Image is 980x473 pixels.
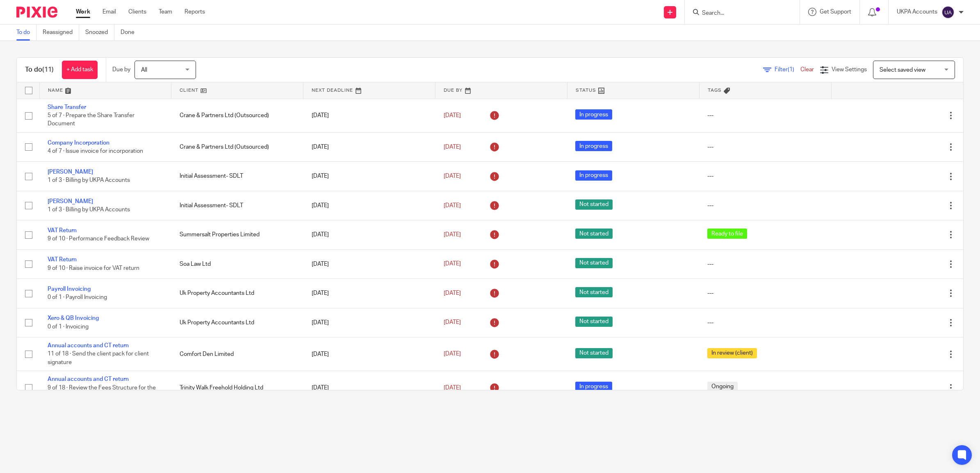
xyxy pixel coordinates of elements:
a: Payroll Invoicing [48,286,91,292]
td: Initial Assessment- SDLT [171,191,303,220]
span: Not started [575,229,613,239]
h1: To do [25,66,54,74]
span: View Settings [832,67,867,72]
a: Reports [185,8,205,16]
span: [DATE] [444,290,461,296]
span: 5 of 7 · Prepare the Share Transfer Document [48,113,134,127]
span: 1 of 3 · Billing by UKPA Accounts [48,178,130,183]
span: In review (client) [707,348,757,358]
td: Summersalt Properties Limited [171,220,303,249]
span: [DATE] [444,173,461,179]
a: To do [16,25,36,41]
span: Tags [708,88,722,93]
div: --- [707,143,823,151]
span: [DATE] [444,351,461,357]
a: Annual accounts and CT return [48,376,129,382]
a: Team [159,8,172,16]
a: Share Transfer [48,104,86,110]
td: Trinity Walk Freehold Holding Ltd [171,371,303,405]
span: 9 of 10 · Raise invoice for VAT return [48,265,139,271]
span: Filter [775,67,800,72]
td: Comfort Den Limited [171,337,303,371]
td: [DATE] [303,371,435,405]
td: [DATE] [303,337,435,371]
span: (11) [42,66,54,73]
div: --- [707,111,823,120]
a: Email [103,8,116,16]
td: [DATE] [303,220,435,249]
td: Initial Assessment- SDLT [171,162,303,191]
img: Pixie [16,7,57,18]
input: Search [701,10,775,17]
span: In progress [575,170,612,181]
img: svg%3E [941,6,955,19]
a: [PERSON_NAME] [48,199,93,204]
span: 0 of 1 · Invoicing [48,324,89,330]
td: [DATE] [303,249,435,278]
span: 1 of 3 · Billing by UKPA Accounts [48,207,130,213]
span: [DATE] [444,320,461,326]
div: --- [707,172,823,180]
td: [DATE] [303,308,435,337]
a: VAT Return [48,228,77,233]
span: In progress [575,141,612,151]
a: Clients [128,8,146,16]
span: 4 of 7 · Issue invoice for incorporation [48,148,143,154]
span: 0 of 1 · Payroll Invoicing [48,294,107,300]
span: Not started [575,317,613,327]
span: [DATE] [444,385,461,391]
td: [DATE] [303,191,435,220]
td: [DATE] [303,99,435,132]
span: 9 of 10 · Performance Feedback Review [48,236,149,242]
a: Company Incorporation [48,140,109,146]
span: In progress [575,382,612,392]
span: [DATE] [444,232,461,238]
span: Not started [575,287,613,297]
td: [DATE] [303,162,435,191]
a: Reassigned [43,25,79,41]
div: --- [707,260,823,268]
span: 9 of 18 · Review the Fees Structure for the Current Period [48,385,156,399]
span: Not started [575,258,613,268]
a: [PERSON_NAME] [48,169,93,175]
td: [DATE] [303,132,435,161]
span: [DATE] [444,261,461,267]
a: Clear [800,67,814,72]
span: In progress [575,109,612,120]
td: Uk Property Accountants Ltd [171,279,303,308]
p: UKPA Accounts [897,8,937,16]
span: Ongoing [707,382,738,392]
span: All [141,67,147,73]
div: --- [707,201,823,210]
span: 11 of 18 · Send the client pack for client signature [48,351,149,366]
a: + Add task [62,61,98,79]
td: Crane & Partners Ltd (Outsourced) [171,99,303,132]
span: [DATE] [444,113,461,118]
span: (1) [788,67,794,72]
span: [DATE] [444,203,461,208]
td: [DATE] [303,279,435,308]
a: Work [76,8,90,16]
span: Not started [575,348,613,358]
a: VAT Return [48,257,77,263]
a: Xero & QB Invoicing [48,315,99,321]
td: Crane & Partners Ltd (Outsourced) [171,132,303,161]
td: Uk Property Accountants Ltd [171,308,303,337]
a: Done [121,25,141,41]
span: Select saved view [880,67,925,73]
div: --- [707,319,823,327]
a: Annual accounts and CT return [48,343,129,349]
a: Snoozed [85,25,114,41]
td: Soa Law Ltd [171,249,303,278]
span: Ready to file [707,229,747,239]
p: Due by [112,66,130,74]
span: Not started [575,199,613,210]
div: --- [707,289,823,297]
span: [DATE] [444,144,461,150]
span: Get Support [820,9,851,15]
